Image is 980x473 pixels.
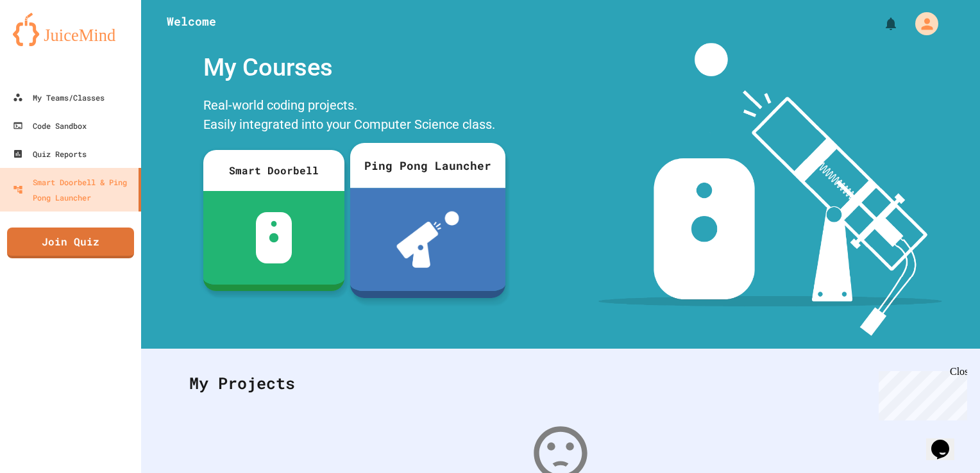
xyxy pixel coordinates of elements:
div: My Courses [197,43,505,92]
img: banner-image-my-projects.png [598,43,942,336]
div: Ping Pong Launcher [350,143,505,188]
div: Smart Doorbell & Ping Pong Launcher [13,174,133,205]
div: My Teams/Classes [13,90,105,105]
iframe: chat widget [926,422,967,460]
div: Real-world coding projects. Easily integrated into your Computer Science class. [197,92,505,140]
img: ppl-with-ball.png [396,212,459,268]
iframe: chat widget [874,366,967,420]
div: Code Sandbox [13,118,87,133]
div: My Projects [176,358,945,408]
div: My Account [902,9,942,38]
div: Smart Doorbell [203,150,344,191]
div: Chat with us now!Close [5,5,89,81]
a: Join Quiz [7,228,134,258]
img: sdb-white.svg [256,212,292,263]
div: My Notifications [859,13,902,35]
div: Quiz Reports [13,146,87,162]
img: logo-orange.svg [13,13,128,46]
